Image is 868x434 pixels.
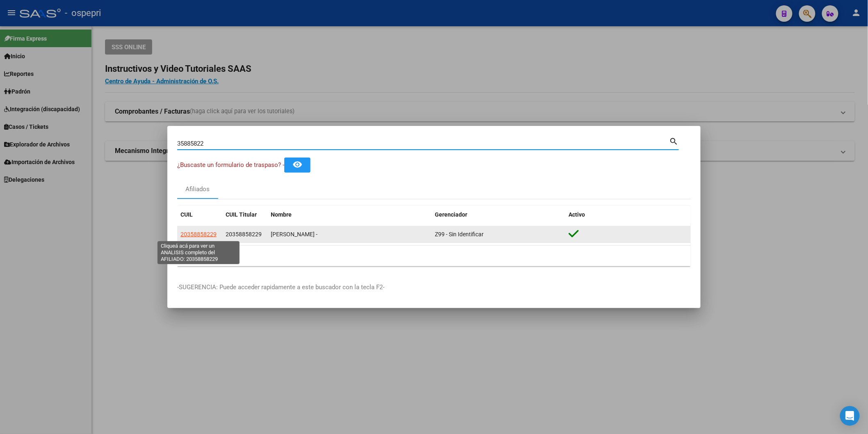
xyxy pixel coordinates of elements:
datatable-header-cell: Nombre [267,206,432,224]
p: -SUGERENCIA: Puede acceder rapidamente a este buscador con la tecla F2- [177,283,691,292]
mat-icon: search [669,136,679,146]
span: CUIL [180,211,193,218]
div: Open Intercom Messenger [840,406,860,426]
span: 20358858229 [226,231,262,238]
span: Activo [569,211,585,218]
span: CUIL Titular [226,211,257,218]
div: [PERSON_NAME] - [271,230,428,239]
datatable-header-cell: CUIL Titular [222,206,267,224]
datatable-header-cell: Activo [565,206,691,224]
span: 20358858229 [180,231,217,238]
span: Z99 - Sin Identificar [435,231,484,238]
datatable-header-cell: CUIL [177,206,222,224]
span: ¿Buscaste un formulario de traspaso? - [177,161,284,169]
datatable-header-cell: Gerenciador [432,206,565,224]
div: Afiliados [186,185,210,194]
span: Gerenciador [435,211,467,218]
div: 1 total [177,246,691,266]
span: Nombre [271,211,292,218]
mat-icon: remove_red_eye [292,160,302,169]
